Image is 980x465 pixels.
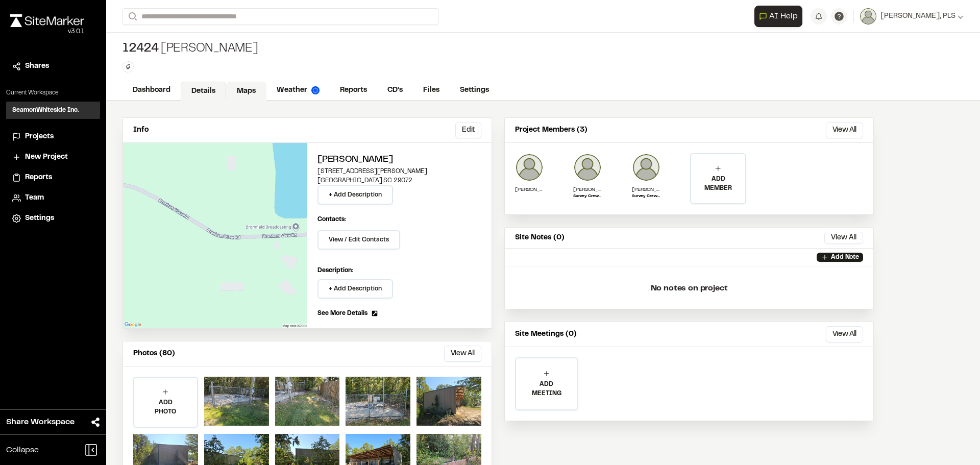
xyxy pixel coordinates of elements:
[515,125,587,136] p: Project Members (3)
[573,193,602,200] p: Survey Crew Chief
[134,398,197,417] p: ADD PHOTO
[826,326,863,342] button: View All
[122,41,258,57] div: [PERSON_NAME]
[860,8,876,25] img: User
[12,61,94,72] a: Shares
[754,6,806,27] div: Open AI Assistant
[515,153,544,182] img: Ben Brumlow
[632,186,660,193] p: [PERSON_NAME]
[133,348,175,359] p: Photos (80)
[6,444,39,456] span: Collapse
[12,172,94,183] a: Reports
[25,172,52,183] span: Reports
[754,6,802,27] button: Open AI Assistant
[330,81,377,100] a: Reports
[10,14,84,27] img: rebrand.png
[133,125,149,136] p: Info
[12,213,94,224] a: Settings
[25,213,54,224] span: Settings
[826,122,863,138] button: View All
[6,416,75,428] span: Share Workspace
[25,131,54,142] span: Projects
[317,185,393,205] button: + Add Description
[317,266,481,275] p: Description:
[317,230,400,250] button: View / Edit Contacts
[317,176,481,185] p: [GEOGRAPHIC_DATA] , SC 29072
[6,88,100,97] p: Current Workspace
[226,82,266,101] a: Maps
[450,81,499,100] a: Settings
[10,27,84,36] div: Oh geez...please don't...
[515,329,577,340] p: Site Meetings (0)
[573,153,602,182] img: Morgan Beumee
[516,380,577,398] p: ADD MEETING
[880,11,955,22] span: [PERSON_NAME], PLS
[455,122,481,138] button: Edit
[413,81,450,100] a: Files
[12,152,94,163] a: New Project
[122,8,141,25] button: Search
[25,152,68,163] span: New Project
[25,192,44,204] span: Team
[573,186,602,193] p: [PERSON_NAME]
[377,81,413,100] a: CD's
[831,253,859,262] p: Add Note
[513,272,865,305] p: No notes on project
[632,153,660,182] img: Nic Waggoner
[181,82,226,101] a: Details
[317,167,481,176] p: [STREET_ADDRESS][PERSON_NAME]
[12,192,94,204] a: Team
[122,81,181,100] a: Dashboard
[860,8,964,25] button: [PERSON_NAME], PLS
[317,153,481,167] h2: [PERSON_NAME]
[444,346,481,362] button: View All
[691,175,745,193] p: ADD MEMBER
[824,232,863,244] button: View All
[632,193,660,200] p: Survey Crew Chief
[769,10,798,22] span: AI Help
[122,41,159,57] span: 12424
[25,61,49,72] span: Shares
[12,131,94,142] a: Projects
[317,215,346,224] p: Contacts:
[311,86,320,94] img: precipai.png
[12,106,79,115] h3: SeamonWhiteside Inc.
[515,232,565,243] p: Site Notes (0)
[317,309,367,318] span: See More Details
[122,61,134,72] button: Edit Tags
[317,279,393,299] button: + Add Description
[266,81,330,100] a: Weather
[515,186,544,193] p: [PERSON_NAME]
